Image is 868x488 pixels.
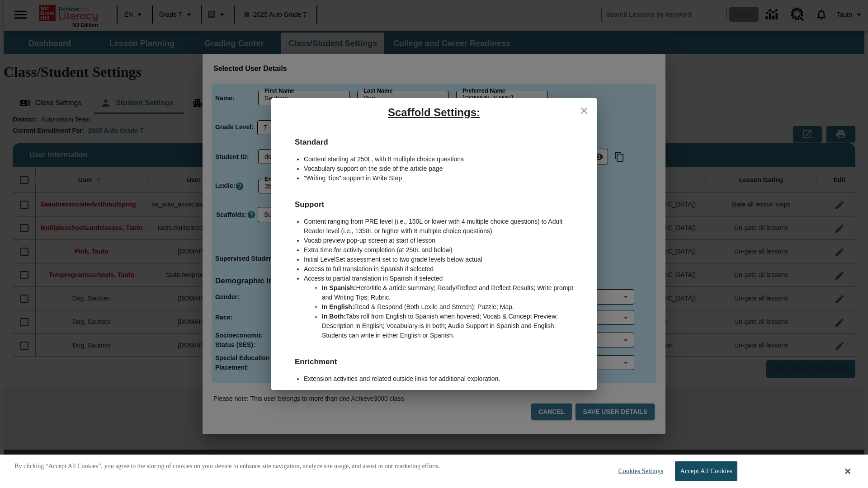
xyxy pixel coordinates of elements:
[304,274,582,283] li: Access to partial translation in Spanish if selected
[286,347,582,368] h6: Enrichment
[575,102,593,120] button: close
[322,312,582,340] li: Tabs roll from English to Spanish when hovered; Vocab & Concept Preview: Description in English; ...
[304,236,582,245] li: Vocab preview pop-up screen at start of lesson
[304,255,582,264] li: Initial LevelSet assessment set to two grade levels below actual
[610,462,667,480] button: Cookies Settings
[304,245,582,255] li: Extra time for activity completion (at 250L and below)
[286,127,582,148] h6: Standard
[304,164,582,174] li: Vocabulary support on the side of the article page
[675,461,737,481] button: Accept All Cookies
[304,374,582,384] li: Extension activities and related outside links for additional exploration.
[322,313,346,320] b: In Both:
[322,302,582,312] li: Read & Respond (Both Lexile and Stretch); Puzzle; Map.
[304,174,582,183] li: "Writing Tips" support in Write Step
[304,264,582,274] li: Access to full translation in Spanish if selected
[271,98,597,127] h5: Scaffold Settings:
[304,217,582,236] li: Content ranging from PRE level (i.e., 150L or lower with 4 multiple choice questions) to Adult Re...
[845,467,850,475] button: Close
[304,155,582,164] li: Content starting at 250L, with 8 multiple choice questions
[322,303,354,310] b: In English:
[14,462,440,471] p: By clicking “Accept All Cookies”, you agree to the storing of cookies on your device to enhance s...
[286,189,582,211] h6: Support
[322,283,582,302] li: Hero/title & article summary; Ready/Reflect and Reflect Results; Write prompt and Writing Tips; R...
[322,284,356,291] b: In Spanish:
